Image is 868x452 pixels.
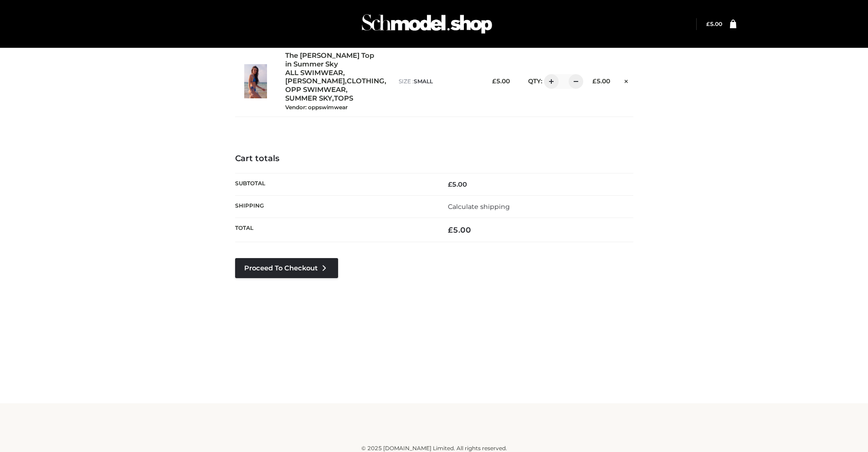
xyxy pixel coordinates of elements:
th: Shipping [235,196,434,218]
span: £ [448,180,452,188]
span: £ [448,225,453,234]
img: Schmodel Admin 964 [359,6,495,42]
div: , , , , , [285,51,390,111]
bdi: 5.00 [448,225,471,234]
bdi: 5.00 [592,77,610,85]
h4: Cart totals [235,154,633,164]
bdi: 5.00 [706,20,722,27]
a: [PERSON_NAME] [285,77,345,86]
div: QTY: [519,74,577,89]
a: SUMMER SKY [285,94,332,103]
a: CLOTHING [347,77,385,86]
th: Total [235,218,434,242]
a: The [PERSON_NAME] Top in Summer Sky [285,51,379,69]
span: SMALL [414,78,433,85]
a: £5.00 [706,20,722,27]
th: Subtotal [235,173,434,195]
a: OPP SWIMWEAR [285,86,346,94]
a: TOPS [334,94,353,103]
a: ALL SWIMWEAR [285,69,343,77]
span: £ [492,77,496,85]
a: Remove this item [619,74,633,86]
bdi: 5.00 [448,180,467,188]
span: £ [706,20,710,27]
span: £ [592,77,596,85]
small: Vendor: oppswimwear [285,104,348,111]
a: Proceed to Checkout [235,258,338,278]
p: size : [399,77,477,86]
bdi: 5.00 [492,77,510,85]
a: Calculate shipping [448,203,510,211]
